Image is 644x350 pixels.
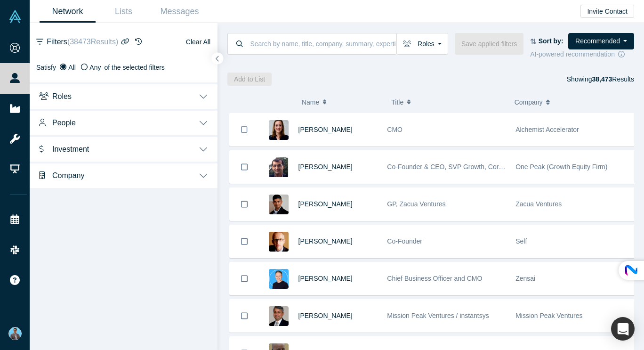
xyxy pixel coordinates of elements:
a: [PERSON_NAME] [298,163,353,171]
button: Bookmark [230,113,259,146]
button: Title [391,92,504,112]
span: Zacua Ventures [515,200,562,208]
span: Co-Founder [387,237,422,245]
img: Fawad Zakariya's Profile Image [269,157,289,177]
img: Akshay Panse's Account [8,327,22,340]
span: Name [302,92,319,112]
span: People [52,118,76,127]
a: [PERSON_NAME] [298,312,353,319]
span: Zensai [515,275,535,282]
a: [PERSON_NAME] [298,237,353,245]
strong: Sort by: [539,37,563,45]
span: Alchemist Accelerator [515,126,579,133]
button: Bookmark [230,262,259,295]
span: One Peak (Growth Equity Firm) [515,163,607,171]
button: Roles [396,33,448,55]
div: Satisfy of the selected filters [36,63,211,73]
a: Messages [152,0,208,23]
button: People [30,109,217,135]
button: Bookmark [230,188,259,220]
a: [PERSON_NAME] [298,200,353,208]
img: Robin Daniels's Profile Image [269,269,289,289]
span: Co-Founder & CEO, SVP Growth, Corporate & Business Development [387,163,593,171]
button: Roles [30,82,217,109]
div: AI-powered recommendation [530,49,634,59]
a: [PERSON_NAME] [298,275,353,282]
button: Investment [30,135,217,162]
input: Search by name, title, company, summary, expertise, investment criteria or topics of focus [250,33,396,55]
strong: 38,473 [592,75,612,83]
button: Clear All [185,36,211,48]
button: Save applied filters [455,33,523,55]
span: Title [391,92,403,112]
span: Mission Peak Ventures [515,312,582,319]
button: Add to List [227,73,272,86]
span: Any [89,64,101,71]
button: Bookmark [230,225,259,258]
img: Devon Crews's Profile Image [269,120,289,140]
span: GP, Zacua Ventures [387,200,445,208]
button: Company [30,162,217,188]
button: Company [515,92,628,112]
img: Vipin Chawla's Profile Image [269,306,289,326]
span: ( 38473 Results) [67,38,119,46]
span: Self [515,237,527,245]
div: Showing [567,73,634,86]
span: Roles [52,92,72,101]
a: Network [40,0,96,23]
span: CMO [387,126,402,133]
span: Investment [52,145,89,154]
a: [PERSON_NAME] [298,126,353,133]
img: Vivin Hegde's Profile Image [269,195,289,214]
a: Lists [96,0,152,23]
span: Filters [47,36,118,48]
button: Recommended [568,33,634,49]
img: Alchemist Vault Logo [8,10,22,23]
button: Name [302,92,381,112]
span: Company [52,171,84,180]
span: Chief Business Officer and CMO [387,275,482,282]
span: Results [592,75,634,83]
span: Mission Peak Ventures / instantsys [387,312,489,319]
button: Bookmark [230,151,259,183]
button: Bookmark [230,300,259,332]
button: Invite Contact [580,5,634,18]
span: Company [515,92,543,112]
img: Robert Winder's Profile Image [269,232,289,252]
span: All [68,64,76,71]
